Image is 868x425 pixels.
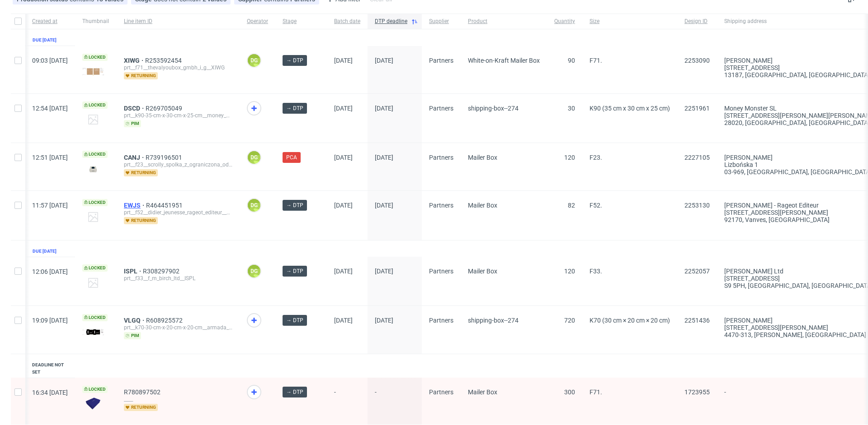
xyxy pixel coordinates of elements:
[429,105,453,112] span: Partners
[590,57,602,64] span: F71.
[124,64,232,71] div: prt__f71__thevalyoubox_gmbh_i_g__XIWG
[124,324,232,331] div: prt__k70-30-cm-x-20-cm-x-20-cm__armada_detail_unipessoal_lda__VLGQ
[146,317,184,324] a: R608925572
[568,105,575,112] span: 30
[82,102,108,109] span: Locked
[375,105,393,112] span: [DATE]
[590,105,670,112] span: K90 (35 cm x 30 cm x 25 cm)
[283,18,320,25] span: Stage
[124,18,232,25] span: Line item ID
[334,388,360,414] span: -
[82,68,104,75] img: version_two_editor_design.png
[334,18,360,25] span: Batch date
[568,202,575,209] span: 82
[124,396,232,403] div: ____
[124,268,143,275] span: ISPL
[554,18,575,25] span: Quantity
[564,268,575,275] span: 120
[684,18,710,25] span: Design ID
[32,154,68,161] span: 12:51 [DATE]
[564,388,575,396] span: 300
[82,397,104,410] img: data
[146,105,184,112] a: R269705049
[124,317,146,324] a: VLGQ
[429,57,453,64] span: Partners
[247,18,268,25] span: Operator
[124,404,158,411] span: returning
[429,388,453,396] span: Partners
[375,268,393,275] span: [DATE]
[334,154,353,161] span: [DATE]
[124,217,158,224] span: returning
[375,317,393,324] span: [DATE]
[468,317,519,324] span: shipping-box--274
[146,154,184,161] span: R739196501
[286,388,303,396] span: → DTP
[124,202,146,209] a: EWJS
[684,105,710,112] span: 2251961
[564,317,575,324] span: 720
[429,268,453,275] span: Partners
[145,57,184,64] a: R253592454
[590,18,670,25] span: Size
[286,201,303,209] span: → DTP
[286,267,303,275] span: → DTP
[590,268,602,275] span: F33.
[468,268,497,275] span: Mailer Box
[32,268,68,275] span: 12:06 [DATE]
[82,163,104,175] img: version_two_editor_design
[124,120,141,127] span: pim
[124,154,146,161] span: CANJ
[684,268,710,275] span: 2252057
[124,169,158,176] span: returning
[468,57,540,64] span: White-on-Kraft Mailer Box
[32,317,68,324] span: 19:09 [DATE]
[124,275,232,282] div: prt__f33__f_m_birch_ltd__ISPL
[82,199,108,206] span: Locked
[468,154,497,161] span: Mailer Box
[32,361,68,376] div: Deadline not set
[82,18,109,25] span: Thumbnail
[82,264,108,272] span: Locked
[32,202,68,209] span: 11:57 [DATE]
[286,56,303,65] span: → DTP
[248,199,260,212] figcaption: DG
[286,104,303,112] span: → DTP
[32,57,68,64] span: 09:03 [DATE]
[146,202,184,209] a: R464451951
[429,18,453,25] span: Supplier
[82,151,108,158] span: Locked
[684,202,710,209] span: 2253130
[32,18,68,25] span: Created at
[124,388,162,396] a: R780897502
[82,314,108,321] span: Locked
[33,248,57,255] div: Due [DATE]
[429,317,453,324] span: Partners
[82,329,104,335] img: version_two_editor_design.png
[429,202,453,209] span: Partners
[124,105,146,112] span: DSCD
[124,72,158,79] span: returning
[82,54,108,61] span: Locked
[429,154,453,161] span: Partners
[590,202,602,209] span: F52.
[124,209,232,216] div: prt__f52__didier_jeunesse_rageot_editeur__EWJS
[468,105,519,112] span: shipping-box--274
[124,112,232,119] div: prt__k90-35-cm-x-30-cm-x-25-cm__money_monster_sl__DSCD
[334,317,353,324] span: [DATE]
[32,105,68,112] span: 12:54 [DATE]
[248,54,260,67] figcaption: DG
[248,151,260,164] figcaption: DG
[684,388,710,396] span: 1723955
[124,161,232,168] div: prt__f23__scrolly_spolka_z_ograniczona_odpowiedzialnoscia__CANJ
[375,388,415,414] span: -
[124,332,141,339] span: pim
[143,268,181,275] a: R308297902
[468,202,497,209] span: Mailer Box
[248,265,260,277] figcaption: DG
